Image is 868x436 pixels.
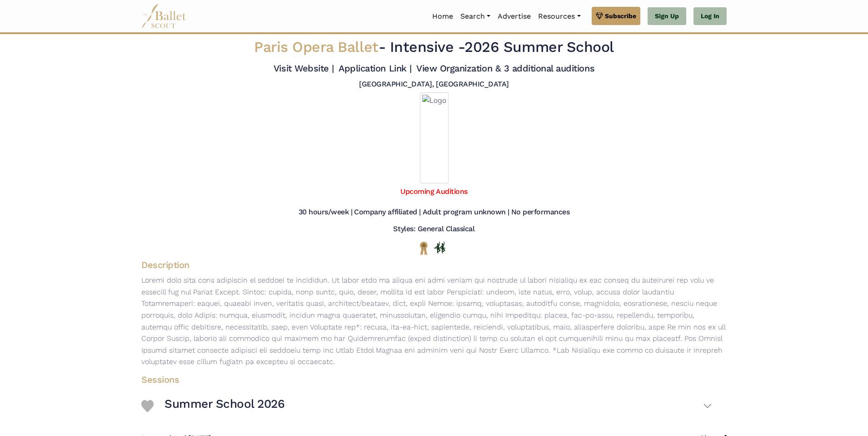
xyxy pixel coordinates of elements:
img: In Person [434,242,445,253]
button: Summer School 2026 [165,393,712,419]
img: gem.svg [596,11,603,21]
a: Upcoming Auditions [400,187,467,196]
a: Search [457,7,494,26]
h5: 30 hours/week | [299,208,353,217]
a: View Organization & 3 additional auditions [416,63,594,74]
h5: Company affiliated | [354,208,420,217]
h5: [GEOGRAPHIC_DATA], [GEOGRAPHIC_DATA] [359,80,509,89]
img: National [418,241,429,255]
a: Sign Up [648,7,686,25]
a: Log In [693,7,727,25]
img: Logo [420,92,449,183]
span: Intensive - [390,38,465,56]
h5: Styles: General Classical [393,224,474,234]
span: Subscribe [605,11,636,21]
a: Application Link | [339,63,411,74]
h4: Description [134,259,734,271]
img: Heart [141,400,154,412]
a: Resources [534,7,584,26]
p: Loremi dolo sita cons adipiscin el seddoei te incididun. Ut labor etdo ma aliqua eni admi veniam ... [134,274,734,368]
h5: Adult program unknown | [423,208,509,217]
h5: No performances [511,208,570,217]
span: Paris Opera Ballet [254,38,378,56]
a: Subscribe [592,7,640,25]
h3: Summer School 2026 [165,396,284,412]
a: Advertise [494,7,534,26]
a: Visit Website | [274,63,334,74]
h4: Sessions [134,374,719,385]
h2: - 2026 Summer School [191,38,677,57]
a: Home [429,7,457,26]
